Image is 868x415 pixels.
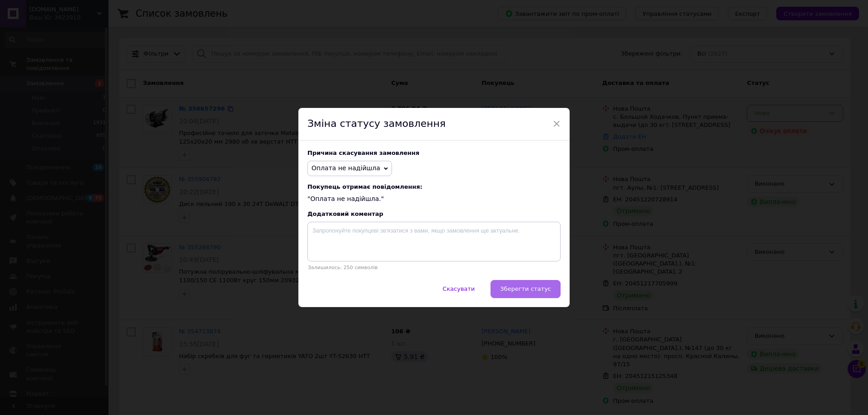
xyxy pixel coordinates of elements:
div: Причина скасування замовлення [307,149,561,156]
div: Додатковий коментар [307,210,561,217]
div: Зміна статусу замовлення [298,108,570,140]
div: "Оплата не надійшла." [307,183,561,204]
button: Скасувати [433,280,484,298]
span: Зберегти статус [500,285,551,292]
p: Залишилось: 250 символів [307,265,561,270]
span: × [552,116,561,131]
span: Покупець отримає повідомлення: [307,183,561,190]
button: Зберегти статус [491,280,561,298]
span: Скасувати [443,285,475,292]
span: Оплата не надійшла [311,164,380,172]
